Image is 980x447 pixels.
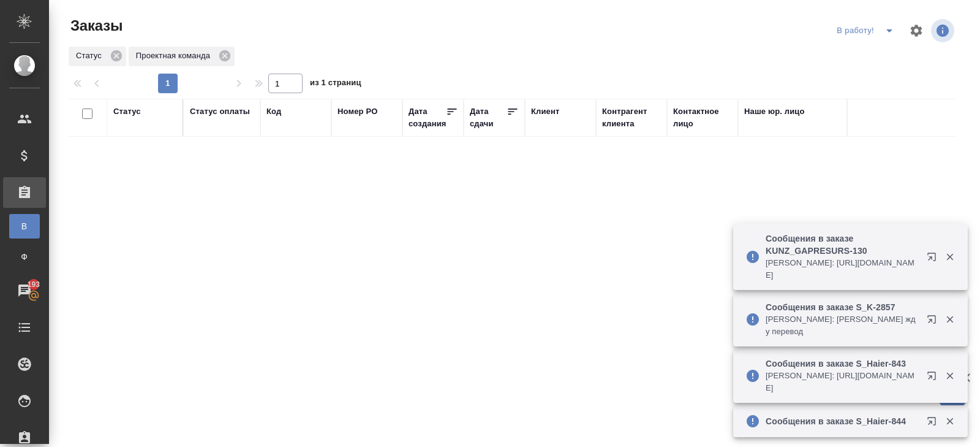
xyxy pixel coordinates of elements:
[766,313,919,338] p: [PERSON_NAME]: [PERSON_NAME] жду перевод
[766,370,919,394] p: [PERSON_NAME]: [URL][DOMAIN_NAME]
[766,357,919,370] p: Сообщения в заказе S_Haier-843
[15,251,34,263] span: Ф
[20,278,48,291] span: 193
[902,16,931,45] span: Настроить таблицу
[766,257,919,281] p: [PERSON_NAME]: [URL][DOMAIN_NAME]
[531,105,559,118] div: Клиент
[766,232,919,257] p: Сообщения в заказе KUNZ_GAPRESURS-130
[931,19,957,42] span: Посмотреть информацию
[602,105,661,130] div: Контрагент клиента
[129,47,235,66] div: Проектная команда
[136,50,214,62] p: Проектная команда
[766,415,919,427] p: Сообщения в заказе S_Haier-844
[15,220,34,232] span: В
[937,314,962,325] button: Закрыть
[266,105,281,118] div: Код
[9,214,40,239] a: В
[76,50,106,62] p: Статус
[919,364,949,393] button: Открыть в новой вкладке
[937,370,962,381] button: Закрыть
[9,245,40,269] a: Ф
[337,105,377,118] div: Номер PO
[67,16,123,36] span: Заказы
[937,251,962,262] button: Закрыть
[919,409,949,438] button: Открыть в новой вкладке
[919,245,949,274] button: Открыть в новой вкладке
[310,75,361,93] span: из 1 страниц
[69,47,126,66] div: Статус
[834,21,902,40] div: split button
[190,105,250,118] div: Статус оплаты
[673,105,732,130] div: Контактное лицо
[744,105,805,118] div: Наше юр. лицо
[409,105,446,130] div: Дата создания
[919,307,949,337] button: Открыть в новой вкладке
[470,105,507,130] div: Дата сдачи
[3,275,46,306] a: 193
[113,105,141,118] div: Статус
[937,416,962,427] button: Закрыть
[766,301,919,313] p: Сообщения в заказе S_K-2857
